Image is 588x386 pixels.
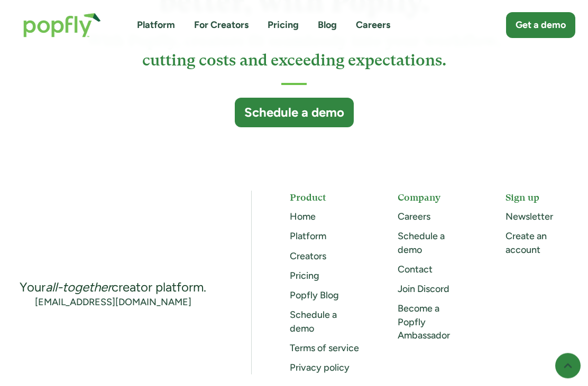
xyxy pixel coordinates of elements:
[398,284,449,295] a: Join Discord
[516,18,566,32] div: Get a demo
[290,270,319,282] a: Pricing
[290,211,316,223] a: Home
[290,290,339,302] a: Popfly Blog
[20,279,206,296] div: Your creator platform.
[356,18,390,32] a: Careers
[318,18,337,32] a: Blog
[290,251,326,262] a: Creators
[290,362,350,374] a: Privacy policy
[290,309,337,334] a: Schedule a demo
[398,191,467,204] h5: Company
[244,105,344,121] div: Schedule a demo
[398,211,430,223] a: Careers
[290,191,360,204] h5: Product
[137,18,175,32] a: Platform
[268,18,299,32] a: Pricing
[290,231,326,242] a: Platform
[506,191,575,204] h5: Sign up
[290,343,359,354] a: Terms of service
[398,231,445,256] a: Schedule a demo
[506,12,575,38] a: Get a demo
[75,31,513,71] h3: With Popfly, creators fit seamlessly into your workflow, cutting costs and exceeding expectations.
[13,2,112,48] a: home
[506,231,547,256] a: Create an account
[506,211,553,223] a: Newsletter
[235,98,354,128] a: Schedule a demo
[45,280,112,295] em: all-together
[194,18,249,32] a: For Creators
[398,303,450,341] a: Become a Popfly Ambassador
[35,296,191,309] a: [EMAIL_ADDRESS][DOMAIN_NAME]
[398,264,433,276] a: Contact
